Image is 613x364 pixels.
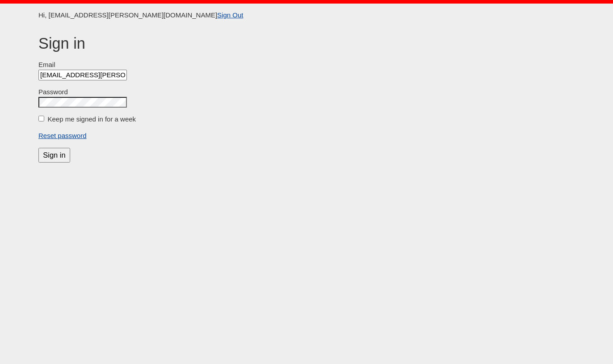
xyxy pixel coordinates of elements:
[38,35,575,52] h1: Sign in
[217,11,243,19] a: Sign Out
[38,60,575,70] label: Email
[38,10,575,21] p: Hi, [EMAIL_ADDRESS][PERSON_NAME][DOMAIN_NAME]
[48,115,136,123] label: Keep me signed in for a week
[38,148,70,163] input: Sign in
[38,87,575,97] label: Password
[38,132,87,139] a: Reset password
